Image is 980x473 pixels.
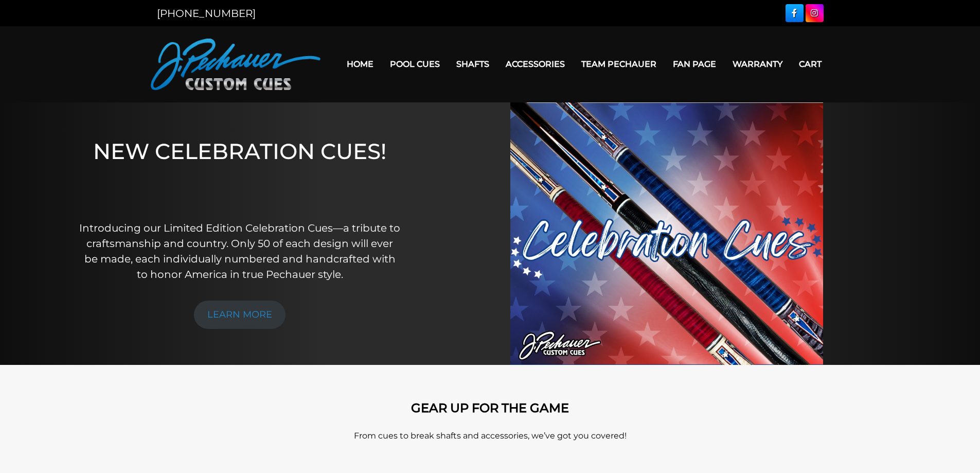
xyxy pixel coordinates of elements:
img: Pechauer Custom Cues [151,39,320,90]
a: LEARN MORE [194,301,286,329]
p: Introducing our Limited Edition Celebration Cues—a tribute to craftsmanship and country. Only 50 ... [79,220,401,282]
a: Accessories [497,51,573,77]
p: From cues to break shafts and accessories, we’ve got you covered! [197,430,783,442]
a: Shafts [448,51,497,77]
a: [PHONE_NUMBER] [157,7,256,20]
a: Team Pechauer [573,51,665,77]
h1: NEW CELEBRATION CUES! [79,138,401,206]
a: Warranty [724,51,791,77]
a: Cart [791,51,830,77]
a: Fan Page [665,51,724,77]
strong: GEAR UP FOR THE GAME [411,400,569,415]
a: Pool Cues [382,51,448,77]
a: Home [338,51,382,77]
